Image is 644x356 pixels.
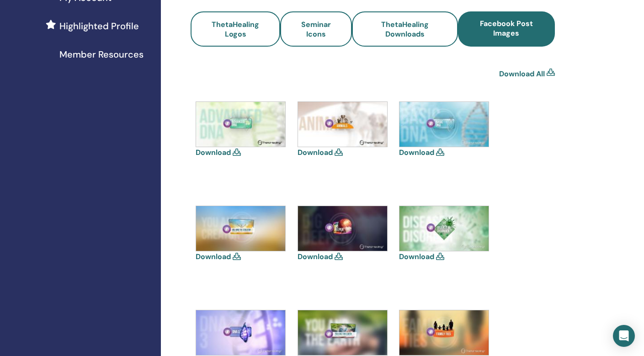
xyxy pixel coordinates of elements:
[196,102,285,147] img: advanced.jpg
[196,310,285,355] img: dna-3.jpg
[196,148,231,157] a: Download
[399,206,489,251] img: disease.jpg
[196,206,285,251] img: creator.jpg
[298,206,387,251] img: dig-deeper.jpg
[298,102,387,147] img: animals.jpg
[301,20,331,39] span: Seminar Icons
[399,310,489,355] img: family-ties.jpg
[196,252,231,261] a: Download
[458,11,555,47] a: Facebook Post Images
[499,69,545,80] a: Download All
[399,102,489,147] img: basic-dna.jpg
[352,11,458,47] a: ThetaHealing Downloads
[59,48,144,61] span: Member Resources
[59,19,139,33] span: Highlighted Profile
[298,310,387,355] img: earth.jpg
[280,11,352,47] a: Seminar Icons
[480,19,533,38] span: Facebook Post Images
[399,252,434,261] a: Download
[381,20,429,39] span: ThetaHealing Downloads
[613,325,635,347] div: Open Intercom Messenger
[399,148,434,157] a: Download
[298,148,333,157] a: Download
[212,20,259,39] span: ThetaHealing Logos
[298,252,333,261] a: Download
[191,11,280,47] a: ThetaHealing Logos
